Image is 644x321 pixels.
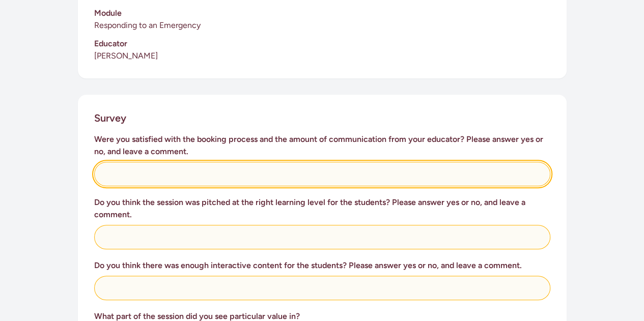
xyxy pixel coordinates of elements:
p: Responding to an Emergency [94,19,550,32]
p: [PERSON_NAME] [94,50,550,62]
h3: Do you think there was enough interactive content for the students? Please answer yes or no, and ... [94,259,550,272]
h3: Module [94,7,550,19]
h2: Survey [94,111,126,125]
h3: Do you think the session was pitched at the right learning level for the students? Please answer ... [94,196,550,221]
h3: Educator [94,38,550,50]
h3: Were you satisfied with the booking process and the amount of communication from your educator? P... [94,133,550,158]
